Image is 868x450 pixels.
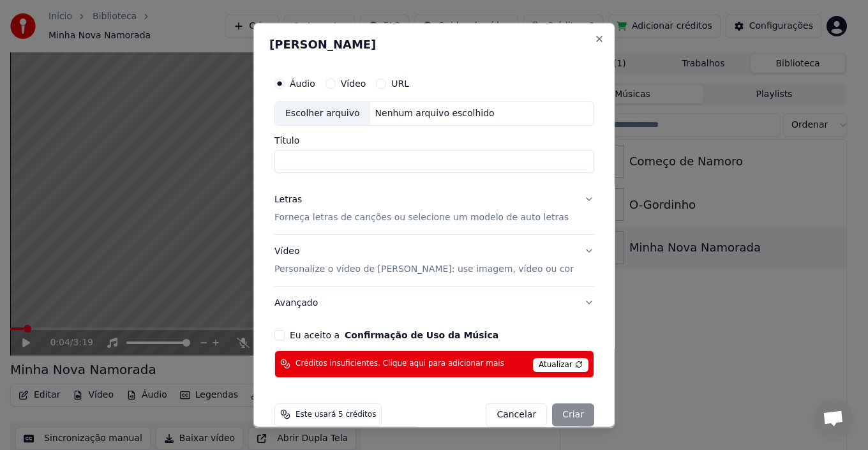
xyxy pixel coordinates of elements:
label: Áudio [290,79,315,87]
label: URL [391,79,409,87]
div: Letras [274,193,302,206]
span: Atualizar [533,357,588,371]
div: Nenhum arquivo escolhido [370,107,499,119]
button: Avançado [274,286,594,319]
button: LetrasForneça letras de canções ou selecione um modelo de auto letras [274,183,594,234]
button: VídeoPersonalize o vídeo de [PERSON_NAME]: use imagem, vídeo ou cor [274,234,594,285]
p: Personalize o vídeo de [PERSON_NAME]: use imagem, vídeo ou cor [274,262,574,275]
button: Cancelar [486,403,547,426]
div: Vídeo [274,244,574,275]
span: Créditos insuficientes. Clique aqui para adicionar mais [296,359,504,369]
label: Eu aceito a [290,330,498,339]
div: Escolher arquivo [275,101,370,124]
label: Vídeo [340,79,366,87]
p: Forneça letras de canções ou selecione um modelo de auto letras [274,211,569,223]
h2: [PERSON_NAME] [269,38,599,50]
label: Título [274,135,594,144]
button: Eu aceito a [345,330,498,339]
span: Este usará 5 créditos [296,409,376,419]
